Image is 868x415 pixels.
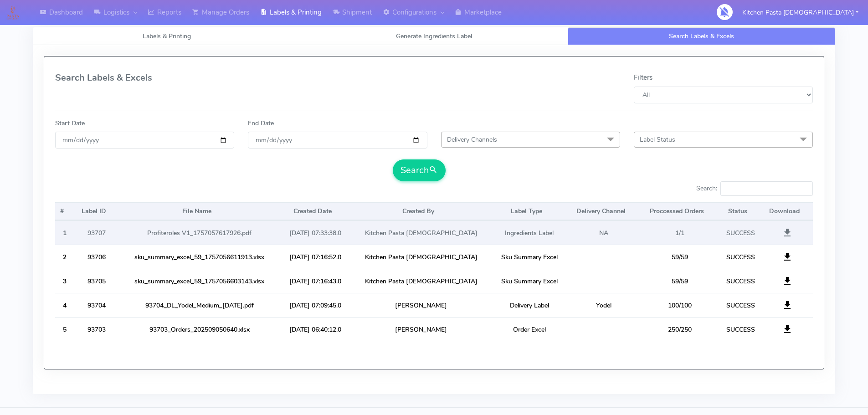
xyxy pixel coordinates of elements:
td: [DATE] 06:40:12.0 [281,317,350,341]
td: 93705 [74,269,118,293]
h4: Search Labels & Excels [55,73,427,83]
input: Search: [720,181,813,196]
td: [PERSON_NAME] [350,317,492,341]
th: 4 [55,293,74,317]
span: Labels & Printing [143,32,191,41]
td: Kitchen Pasta [DEMOGRAPHIC_DATA] [350,269,492,293]
td: [DATE] 07:09:45.0 [281,293,350,317]
td: 59/59 [640,245,719,269]
label: End Date [248,118,274,128]
th: Label Type [492,202,567,220]
th: File Name [118,202,280,220]
td: 59/59 [640,269,719,293]
td: SUCCESS [719,317,762,341]
td: Yodel [567,293,641,317]
td: SUCCESS [719,269,762,293]
span: Delivery Channels [447,135,497,144]
td: [DATE] 07:16:52.0 [281,245,350,269]
span: Label Status [640,135,675,144]
td: 250/250 [640,317,719,341]
button: Kitchen Pasta [DEMOGRAPHIC_DATA] [735,3,865,22]
th: 1 [55,220,74,245]
label: Search: [696,181,813,196]
th: Download [762,202,813,220]
th: 5 [55,317,74,341]
td: Kitchen Pasta [DEMOGRAPHIC_DATA] [350,245,492,269]
td: sku_summary_excel_59_1757056603143.xlsx [118,269,280,293]
td: Sku Summary Excel [492,269,567,293]
label: Filters [634,72,652,83]
th: 2 [55,245,74,269]
td: SUCCESS [719,293,762,317]
td: Ingredients Label [492,220,567,245]
ul: Tabs [33,27,835,45]
th: 3 [55,269,74,293]
td: Kitchen Pasta [DEMOGRAPHIC_DATA] [350,220,492,245]
td: 93704 [74,293,118,317]
span: Generate Ingredients Label [396,32,472,41]
span: Search Labels & Excels [669,32,734,41]
td: [PERSON_NAME] [350,293,492,317]
td: [DATE] 07:16:43.0 [281,269,350,293]
td: 1/1 [640,220,719,245]
td: SUCCESS [719,220,762,245]
label: Start Date [55,118,85,128]
td: 93707 [74,220,118,245]
td: Order Excel [492,317,567,341]
td: 93706 [74,245,118,269]
td: 93703 [74,317,118,341]
td: SUCCESS [719,245,762,269]
th: Delivery Channel [567,202,641,220]
td: 93703_Orders_202509050640.xlsx [118,317,280,341]
td: 93704_DL_Yodel_Medium_[DATE].pdf [118,293,280,317]
th: # [55,202,74,220]
td: Sku Summary Excel [492,245,567,269]
th: Label ID [74,202,118,220]
th: Created Date [281,202,350,220]
th: Status [719,202,762,220]
td: sku_summary_excel_59_1757056611913.xlsx [118,245,280,269]
button: Search [393,159,446,181]
th: Created By [350,202,492,220]
td: [DATE] 07:33:38.0 [281,220,350,245]
th: Proccessed Orders [640,202,719,220]
td: Delivery Label [492,293,567,317]
td: Profiteroles V1_1757057617926.pdf [118,220,280,245]
td: NA [567,220,641,245]
td: 100/100 [640,293,719,317]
